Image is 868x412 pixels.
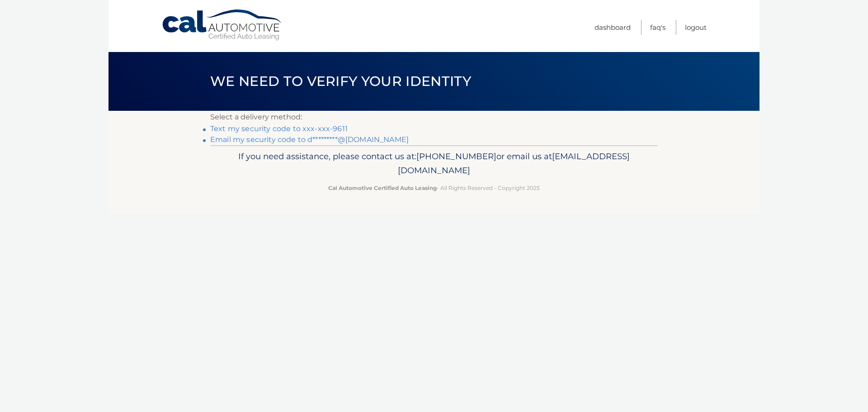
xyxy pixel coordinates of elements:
p: If you need assistance, please contact us at: or email us at [216,149,652,178]
strong: Cal Automotive Certified Auto Leasing [328,185,437,191]
p: Select a delivery method: [210,111,658,123]
a: Email my security code to d*********@[DOMAIN_NAME] [210,135,409,144]
span: We need to verify your identity [210,73,471,90]
a: Text my security code to xxx-xxx-9611 [210,124,348,133]
a: FAQ's [650,20,665,35]
a: Logout [685,20,707,35]
a: Dashboard [594,20,631,35]
span: [PHONE_NUMBER] [416,151,496,161]
p: - All Rights Reserved - Copyright 2025 [216,183,652,193]
a: Cal Automotive [161,9,283,41]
